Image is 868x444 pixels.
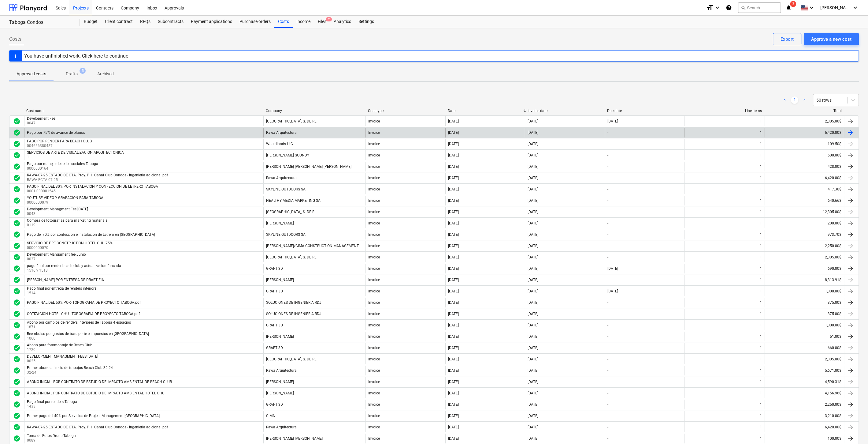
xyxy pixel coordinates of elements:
div: PAGO FINAL DEL 30% POR INSTALACION Y CONFECCION DE LETRERO TABOGA [27,184,158,189]
div: [GEOGRAPHIC_DATA], S. DE RL [266,255,316,259]
div: Costs [274,16,293,28]
div: [DATE] [448,323,459,327]
div: SOLUCIONES DE INGENIERIA RDJ [266,300,321,305]
div: Development Managment Fee [DATE] [27,207,88,211]
div: 51.00$ [764,332,844,341]
div: Invoice was approved [13,276,20,284]
div: [PERSON_NAME] [266,334,294,339]
div: [DATE] [528,210,538,214]
div: YOUTUBE VIDEO Y GRABACION PARA TABOGA [27,196,103,200]
div: Cost name [26,109,261,113]
p: 0037 [27,257,87,262]
span: check_circle [13,197,20,204]
div: Abono para fotomontaje de Beach Club [27,343,92,347]
span: 3 [790,1,796,7]
div: [DATE] [528,323,538,327]
div: 1 [759,119,762,123]
div: - [607,153,608,157]
div: Invoice [368,232,380,237]
div: Invoice was approved [13,197,20,204]
div: - [607,198,608,203]
div: Invoice [368,323,380,327]
div: Invoice was approved [13,242,20,250]
a: Settings [355,16,378,28]
div: [DATE] [528,334,538,339]
div: 1 [759,289,762,293]
div: Files [314,16,330,28]
span: Costs [9,36,21,43]
div: GRAFT 3D [266,289,283,293]
div: Invoice was approved [13,356,20,363]
p: 1514 [27,291,98,296]
div: [DATE] [528,198,538,203]
span: check_circle [13,186,20,193]
div: Approve a new cost [811,35,851,43]
div: Cost type [368,109,443,113]
div: Invoice [368,255,380,259]
div: 1 [759,176,762,180]
div: Invoice was approved [13,333,20,340]
div: Date [448,109,523,113]
span: check_circle [13,276,20,284]
div: GRAFT 3D [266,323,283,327]
div: 1 [759,323,762,327]
span: [PERSON_NAME] [820,5,851,10]
div: [DATE] [528,221,538,225]
div: 4,156.96$ [764,388,844,398]
div: RAWA-07-25 ESTADO DE CTA. Proy. P.H. Canal Club Condos - ingenieria adicional.pdf [27,173,168,177]
span: check_circle [13,231,20,238]
span: check_circle [13,152,20,159]
div: Invoice was approved [13,322,20,329]
div: [DATE] [448,266,459,271]
div: 640.66$ [764,196,844,205]
p: 1871 [27,325,132,330]
div: 4,590.31$ [764,377,844,387]
span: search [741,5,746,10]
div: 2,250.00$ [764,400,844,409]
div: SKYLINE OUTDOORS SA [266,232,306,237]
div: SERVICIO DE PRE CONSTRUCTION HOTEL CHU 75% [27,241,113,245]
span: check_circle [13,299,20,306]
span: check_circle [13,344,20,352]
div: Budget [80,16,101,28]
span: check_circle [13,163,20,170]
div: [GEOGRAPHIC_DATA], S. DE RL [266,210,316,214]
div: [DATE] [448,232,459,237]
div: [DATE] [448,346,459,350]
div: Invoice [368,130,380,135]
div: [PERSON_NAME] SOUNDY [266,153,309,157]
div: Invoice [368,210,380,214]
div: Invoice was approved [13,220,20,227]
div: 6,420.00$ [764,128,844,137]
div: Invoice [368,153,380,157]
span: check_circle [13,140,20,148]
a: RFQs [136,16,154,28]
div: [DATE] [448,289,459,293]
div: 12,305.00$ [764,252,844,262]
div: SKYLINE OUTDOORS SA [266,187,306,191]
div: COTIZACION HOTEL CHU - TOPOGRAFIA DE PROYECTO TABOGA.pdf [27,312,140,316]
div: [PERSON_NAME] [266,221,294,225]
span: check_circle [13,333,20,340]
div: Invoice [368,346,380,350]
div: - [607,221,608,225]
span: check_circle [13,129,20,136]
div: Invoice [368,312,380,316]
div: 6,420.00$ [764,422,844,432]
div: [DATE] [448,278,459,282]
div: Pago final por entrega de renders interiors [27,286,96,291]
p: 0043 [27,211,89,216]
div: [DATE] [448,130,459,135]
div: 8,313.91$ [764,275,844,285]
div: - [607,278,608,282]
div: Invoice was approved [13,231,20,238]
span: check_circle [13,118,20,125]
div: DEVELOPMENT MANAGMENT FEES [DATE] [27,354,98,359]
span: check_circle [13,322,20,329]
div: You have unfinished work. Click here to continue [24,53,128,59]
div: - [607,312,608,316]
div: SERVICIOS DE ARTE DE VISUALIZACION ARQUITECTONICA [27,150,124,155]
div: Invoice [368,300,380,305]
